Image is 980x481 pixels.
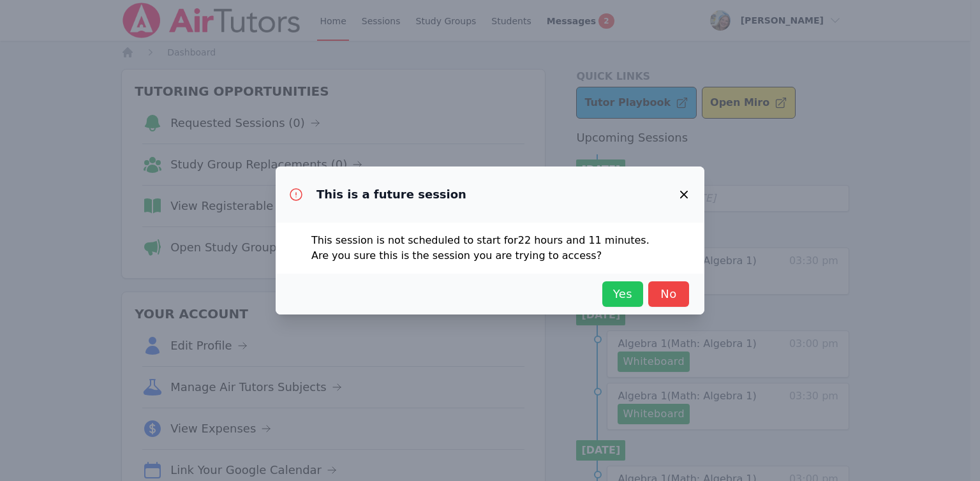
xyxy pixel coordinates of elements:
p: This session is not scheduled to start for 22 hours and 11 minutes . Are you sure this is the ses... [311,233,669,263]
button: Yes [602,281,643,307]
span: No [655,285,683,303]
span: Yes [609,285,637,303]
button: No [648,281,689,307]
h3: This is a future session [316,187,466,202]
